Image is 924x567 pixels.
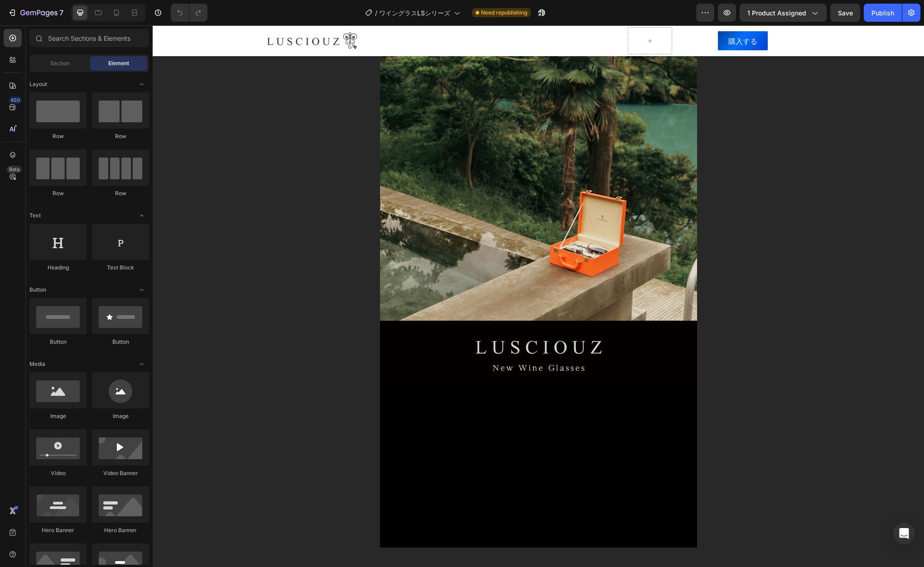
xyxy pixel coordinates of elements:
[227,364,544,522] video: Video
[171,4,207,22] div: Undo/Redo
[838,9,853,17] span: Save
[29,469,87,477] div: Video
[50,59,70,67] span: Section
[92,338,149,346] div: Button
[29,360,45,368] span: Media
[29,338,87,346] div: Button
[29,286,46,294] span: Button
[92,412,149,420] div: Image
[893,523,915,544] div: Open Intercom Messenger
[92,132,149,140] div: Row
[135,77,149,91] span: Toggle open
[740,4,827,22] button: 1 product assigned
[92,189,149,197] div: Row
[29,264,87,272] div: Heading
[375,8,377,18] span: /
[92,469,149,477] div: Video Banner
[92,526,149,534] div: Hero Banner
[108,59,129,67] span: Element
[9,96,22,104] div: 450
[228,538,544,555] p: 旅するワイングラス
[135,283,149,297] span: Toggle open
[29,526,87,534] div: Hero Banner
[227,295,544,364] img: gempages_490835914587636770-dac0f7fa-af22-42d1-bef1-3622dc57b81e.png
[135,208,149,223] span: Toggle open
[379,8,450,18] span: ワイングラスLSシリーズ
[135,357,149,371] span: Toggle open
[747,8,806,18] span: 1 product assigned
[59,7,63,18] p: 7
[29,412,87,420] div: Image
[830,4,860,22] button: Save
[29,132,87,140] div: Row
[4,4,67,22] button: 7
[92,264,149,272] div: Text Block
[29,80,47,88] span: Layout
[29,211,41,220] span: Text
[871,8,894,18] div: Publish
[153,25,924,567] iframe: Design area
[29,189,87,197] div: Row
[864,4,902,22] button: Publish
[29,29,149,47] input: Search Sections & Elements
[7,166,22,173] div: Beta
[481,9,527,17] span: Need republishing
